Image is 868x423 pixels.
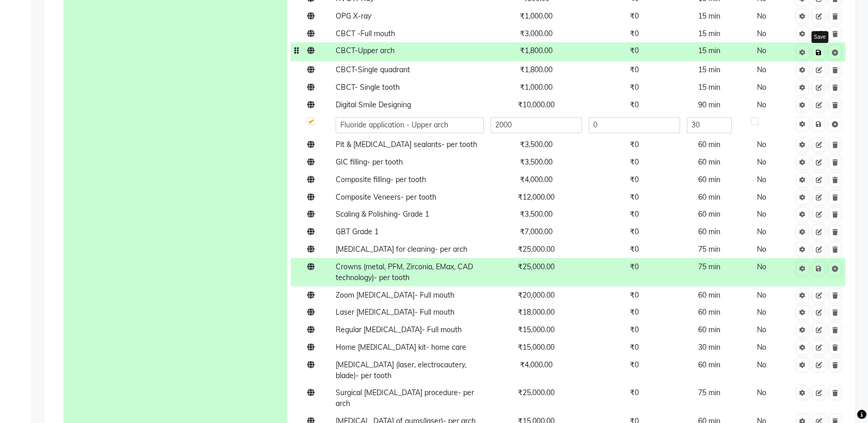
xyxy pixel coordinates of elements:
span: ₹1,800.00 [520,46,553,55]
span: No [757,83,766,92]
span: Composite Veneers- per tooth [336,192,436,202]
span: ₹0 [630,29,639,38]
span: No [757,360,766,369]
span: [MEDICAL_DATA] (laser, electrocautery, blade)- per tooth [336,360,466,380]
span: CBCT-Upper arch [336,46,394,55]
span: ₹25,000.00 [518,388,555,397]
span: No [757,227,766,236]
span: ₹25,000.00 [518,262,555,271]
span: No [757,290,766,300]
span: 60 min [698,157,720,167]
span: 75 min [698,262,720,271]
span: 75 min [698,388,720,397]
span: ₹20,000.00 [518,290,555,300]
span: ₹0 [630,245,639,254]
span: ₹4,000.00 [520,175,553,184]
span: Scaling & Polishing- Grade 1 [336,209,429,219]
span: 15 min [698,46,720,55]
span: GIC filling- per tooth [336,157,403,167]
span: No [757,343,766,352]
span: Surgical [MEDICAL_DATA] procedure- per arch [336,388,474,408]
span: ₹0 [630,262,639,271]
span: ₹0 [630,65,639,74]
span: ₹3,500.00 [520,157,553,167]
span: Digital Smile Designing [336,100,411,109]
span: No [757,11,766,21]
span: 60 min [698,307,720,317]
span: ₹0 [630,290,639,300]
span: ₹0 [630,11,639,21]
span: No [757,46,766,55]
span: CBCT-Single quadrant [336,65,410,74]
span: No [757,100,766,109]
span: 60 min [698,175,720,184]
span: ₹3,000.00 [520,29,553,38]
span: No [757,307,766,317]
span: No [757,388,766,397]
span: No [757,262,766,271]
span: ₹0 [630,307,639,317]
span: 60 min [698,192,720,202]
span: ₹4,000.00 [520,360,553,369]
span: 90 min [698,100,720,109]
span: ₹15,000.00 [518,343,555,352]
span: ₹0 [630,157,639,167]
span: No [757,140,766,149]
span: ₹1,000.00 [520,11,553,21]
span: ₹12,000.00 [518,192,555,202]
span: ₹0 [630,100,639,109]
span: 60 min [698,209,720,219]
span: ₹0 [630,46,639,55]
span: ₹0 [630,325,639,334]
span: ₹7,000.00 [520,227,553,236]
span: OPG X-ray [336,11,371,21]
span: No [757,175,766,184]
span: ₹0 [630,192,639,202]
span: Crowns (metal, PFM, Zirconia, EMax, CAD technology)- per tooth [336,262,473,282]
span: ₹25,000.00 [518,245,555,254]
span: Zoom [MEDICAL_DATA]- Full mouth [336,290,454,300]
span: ₹0 [630,209,639,219]
span: 60 min [698,290,720,300]
span: CBCT -Full mouth [336,29,395,38]
span: [MEDICAL_DATA] for cleaning- per arch [336,245,467,254]
span: ₹0 [630,227,639,236]
span: Pit & [MEDICAL_DATA] sealants- per tooth [336,140,477,149]
span: Home [MEDICAL_DATA] kit- home care [336,343,466,352]
span: Laser [MEDICAL_DATA]- Full mouth [336,307,454,317]
span: CBCT- Single tooth [336,83,400,92]
span: No [757,65,766,74]
span: Regular [MEDICAL_DATA]- Full mouth [336,325,462,334]
span: 15 min [698,29,720,38]
span: ₹0 [630,83,639,92]
span: 60 min [698,325,720,334]
span: No [757,209,766,219]
span: ₹18,000.00 [518,307,555,317]
span: ₹1,800.00 [520,65,553,74]
span: 15 min [698,11,720,21]
span: ₹0 [630,175,639,184]
span: No [757,325,766,334]
div: Save [811,31,828,43]
span: 75 min [698,245,720,254]
span: No [757,245,766,254]
span: GBT Grade 1 [336,227,378,236]
span: ₹1,000.00 [520,83,553,92]
span: 60 min [698,227,720,236]
span: 15 min [698,65,720,74]
span: 15 min [698,83,720,92]
span: ₹0 [630,140,639,149]
span: Composite filling- per tooth [336,175,426,184]
span: No [757,192,766,202]
span: ₹0 [630,388,639,397]
span: 30 min [698,343,720,352]
span: ₹0 [630,360,639,369]
span: ₹10,000.00 [518,100,555,109]
span: ₹0 [630,343,639,352]
span: ₹3,500.00 [520,140,553,149]
span: ₹3,500.00 [520,209,553,219]
span: 60 min [698,360,720,369]
span: ₹15,000.00 [518,325,555,334]
span: 60 min [698,140,720,149]
span: No [757,157,766,167]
